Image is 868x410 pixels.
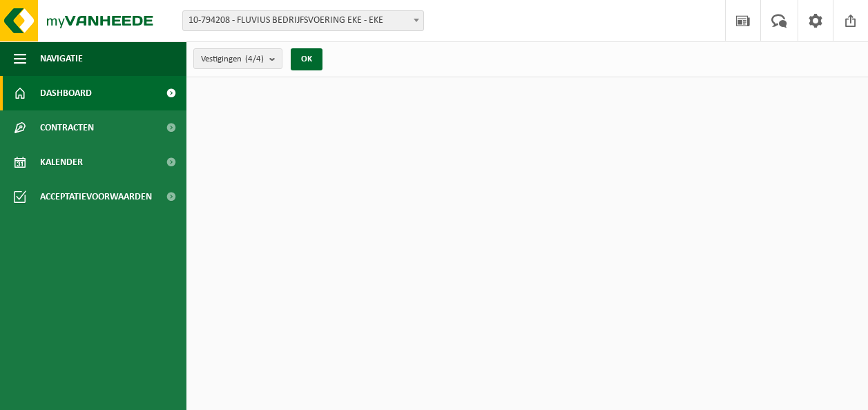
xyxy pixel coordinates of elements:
[193,48,282,69] button: Vestigingen(4/4)
[183,11,423,30] span: 10-794208 - FLUVIUS BEDRIJFSVOERING EKE - EKE
[201,49,264,70] span: Vestigingen
[182,10,424,31] span: 10-794208 - FLUVIUS BEDRIJFSVOERING EKE - EKE
[40,41,83,76] span: Navigatie
[245,55,264,64] count: (4/4)
[40,145,83,179] span: Kalender
[40,179,152,214] span: Acceptatievoorwaarden
[40,110,94,145] span: Contracten
[291,48,322,70] button: OK
[40,76,92,110] span: Dashboard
